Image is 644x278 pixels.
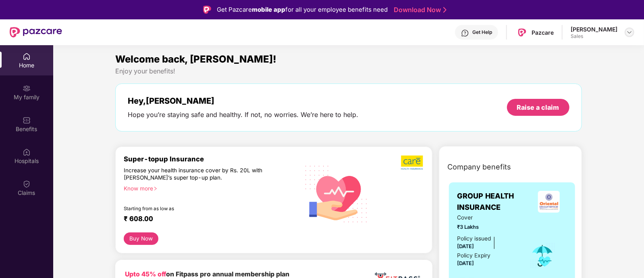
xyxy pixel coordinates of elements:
span: Welcome back, [PERSON_NAME]! [115,53,276,65]
b: on Fitpass pro annual membership plan [125,270,289,278]
span: ₹3 Lakhs [457,223,519,231]
div: Policy Expiry [457,251,490,260]
div: Super-topup Insurance [124,155,299,163]
img: svg+xml;base64,PHN2ZyBpZD0iSGVscC0zMngzMiIgeG1sbnM9Imh0dHA6Ly93d3cudzMub3JnLzIwMDAvc3ZnIiB3aWR0aD... [461,29,469,37]
img: svg+xml;base64,PHN2ZyBpZD0iRHJvcGRvd24tMzJ4MzIiIHhtbG5zPSJodHRwOi8vd3d3LnczLm9yZy8yMDAwL3N2ZyIgd2... [626,29,633,36]
img: Pazcare_Logo.png [516,27,528,38]
div: Policy issued [457,234,491,243]
span: Company benefits [447,161,511,173]
img: svg+xml;base64,PHN2ZyB3aWR0aD0iMjAiIGhlaWdodD0iMjAiIHZpZXdCb3g9IjAgMCAyMCAyMCIgZmlsbD0ibm9uZSIgeG... [23,84,31,92]
img: New Pazcare Logo [10,27,62,38]
div: ₹ 608.00 [124,215,291,224]
div: Raise a claim [517,103,559,112]
img: Logo [203,6,211,14]
div: Hey, [PERSON_NAME] [128,96,358,106]
img: b5dec4f62d2307b9de63beb79f102df3.png [401,155,424,170]
div: [PERSON_NAME] [571,25,617,33]
img: svg+xml;base64,PHN2ZyBpZD0iSG9zcGl0YWxzIiB4bWxucz0iaHR0cDovL3d3dy53My5vcmcvMjAwMC9zdmciIHdpZHRoPS... [23,148,31,156]
span: Cover [457,213,519,222]
div: Starting from as low as [124,206,264,211]
img: svg+xml;base64,PHN2ZyBpZD0iQ2xhaW0iIHhtbG5zPSJodHRwOi8vd3d3LnczLm9yZy8yMDAwL3N2ZyIgd2lkdGg9IjIwIi... [23,180,31,188]
div: Sales [571,33,617,40]
div: Know more [124,185,294,190]
span: [DATE] [457,243,474,249]
strong: mobile app [252,6,285,13]
img: svg+xml;base64,PHN2ZyB4bWxucz0iaHR0cDovL3d3dy53My5vcmcvMjAwMC9zdmciIHhtbG5zOnhsaW5rPSJodHRwOi8vd3... [299,155,374,232]
div: Enjoy your benefits! [115,67,582,75]
b: Upto 45% off [125,270,166,278]
div: Get Pazcare for all your employee benefits need [217,5,388,15]
a: Download Now [394,6,444,14]
span: GROUP HEALTH INSURANCE [457,190,531,213]
div: Pazcare [532,29,554,36]
img: svg+xml;base64,PHN2ZyBpZD0iQmVuZWZpdHMiIHhtbG5zPSJodHRwOi8vd3d3LnczLm9yZy8yMDAwL3N2ZyIgd2lkdGg9Ij... [23,116,31,124]
span: right [153,186,158,191]
img: insurerLogo [538,191,560,213]
div: Increase your health insurance cover by Rs. 20L with [PERSON_NAME]’s super top-up plan. [124,167,264,181]
img: Stroke [443,6,447,14]
img: svg+xml;base64,PHN2ZyBpZD0iSG9tZSIgeG1sbnM9Imh0dHA6Ly93d3cudzMub3JnLzIwMDAvc3ZnIiB3aWR0aD0iMjAiIG... [23,52,31,61]
button: Buy Now [124,232,158,245]
img: icon [530,242,556,269]
div: Hope you’re staying safe and healthy. If not, no worries. We’re here to help. [128,111,358,119]
div: Get Help [472,29,492,36]
span: [DATE] [457,260,474,266]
